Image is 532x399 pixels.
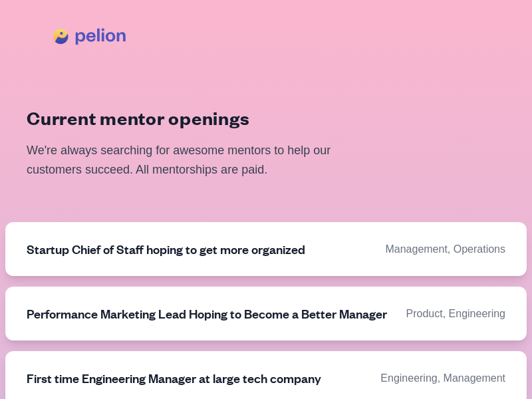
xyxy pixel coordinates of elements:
h1: Current mentor openings [27,105,505,130]
div: First time Engineering Manager at large tech company [27,370,321,386]
div: Engineering, Management [380,372,505,385]
div: Product, Engineering [406,307,505,321]
div: Startup Chief of Staff hoping to get more organized [27,241,305,257]
a: Startup Chief of Staff hoping to get more organizedManagement, Operations [5,222,527,276]
p: We're always searching for awesome mentors to help our customers succeed. All mentorships are paid. [27,141,367,180]
div: Management, Operations [385,243,505,256]
div: Performance Marketing Lead Hoping to Become a Better Manager [27,305,387,322]
a: Performance Marketing Lead Hoping to Become a Better ManagerProduct, Engineering [5,287,527,340]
